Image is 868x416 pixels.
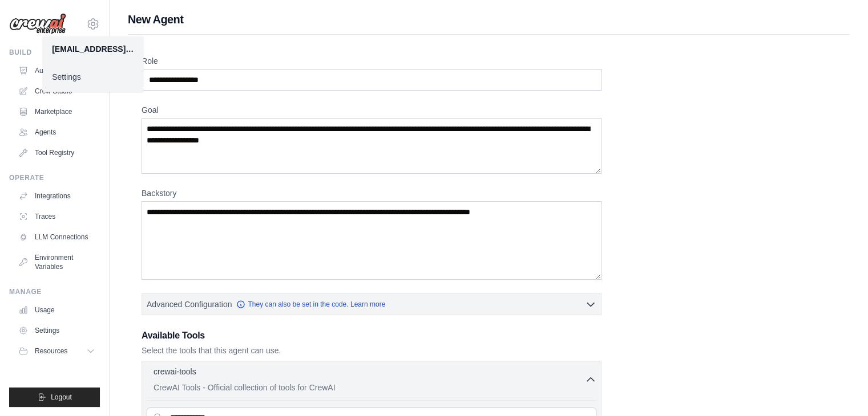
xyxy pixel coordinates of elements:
[14,207,100,226] a: Traces
[154,382,585,393] p: CrewAI Tools - Official collection of tools for CrewAI
[142,345,601,356] p: Select the tools that this agent can use.
[14,144,100,162] a: Tool Registry
[9,388,100,407] button: Logout
[154,366,196,377] p: crewai-tools
[43,67,143,87] a: Settings
[14,187,100,205] a: Integrations
[52,43,134,55] div: [EMAIL_ADDRESS][DOMAIN_NAME]
[9,48,100,57] div: Build
[142,55,601,67] label: Role
[14,228,100,246] a: LLM Connections
[9,13,66,35] img: Logo
[128,11,850,27] h1: New Agent
[14,123,100,141] a: Agents
[35,346,67,356] span: Resources
[14,62,100,80] a: Automations
[14,103,100,121] a: Marketplace
[9,173,100,182] div: Operate
[14,301,100,319] a: Usage
[9,287,100,296] div: Manage
[142,294,601,315] button: Advanced Configuration They can also be set in the code. Learn more
[147,366,596,393] button: crewai-tools CrewAI Tools - Official collection of tools for CrewAI
[236,300,385,309] a: They can also be set in the code. Learn more
[14,248,100,276] a: Environment Variables
[14,342,100,360] button: Resources
[14,82,100,100] a: Crew Studio
[14,321,100,340] a: Settings
[142,329,601,342] h3: Available Tools
[147,299,232,310] span: Advanced Configuration
[51,393,72,402] span: Logout
[142,104,601,116] label: Goal
[142,187,601,199] label: Backstory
